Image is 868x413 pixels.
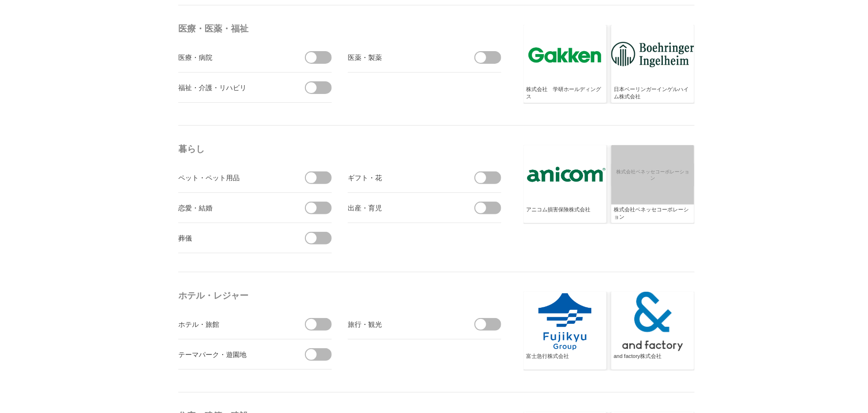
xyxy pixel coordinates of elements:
[614,353,692,368] div: and factory株式会社
[178,140,505,158] h4: 暮らし
[348,51,457,63] div: 医薬・製薬
[178,20,505,38] h4: 医療・医薬・福祉
[178,202,288,214] div: 恋愛・結婚
[610,164,696,186] span: 株式会社ベネッセコーポレーション
[348,318,457,330] div: 旅行・観光
[178,81,288,94] div: 福祉・介護・リハビリ
[178,348,288,360] div: テーマパーク・遊園地
[614,86,692,101] div: 日本ベーリンガーインゲルハイム株式会社
[178,171,288,184] div: ペット・ペット用品
[526,353,604,368] div: 富士急行株式会社
[526,206,604,222] div: アニコム損害保険株式会社
[178,318,288,330] div: ホテル・旅館
[526,86,604,101] div: 株式会社 学研ホールディングス
[348,171,457,184] div: ギフト・花
[178,51,288,63] div: 医療・病院
[348,202,457,214] div: 出産・育児
[178,287,505,304] h4: ホテル・レジャー
[614,206,692,222] div: 株式会社ベネッセコーポレーション
[178,232,288,244] div: 葬儀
